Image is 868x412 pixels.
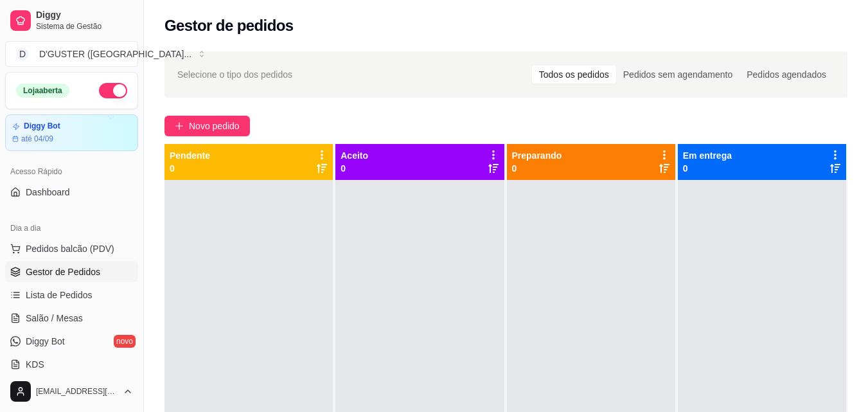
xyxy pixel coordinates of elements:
[5,238,138,259] button: Pedidos balcão (PDV)
[5,308,138,328] a: Salão / Mesas
[177,67,292,82] span: Selecione o tipo dos pedidos
[26,312,83,325] span: Salão / Mesas
[5,114,138,151] a: Diggy Botaté 04/09
[740,66,833,84] div: Pedidos agendados
[164,15,294,36] h2: Gestor de pedidos
[189,119,240,133] span: Novo pedido
[36,386,118,397] span: [EMAIL_ADDRESS][DOMAIN_NAME]
[5,354,138,375] a: KDS
[341,162,368,175] p: 0
[36,21,133,31] span: Sistema de Gestão
[26,265,100,278] span: Gestor de Pedidos
[512,162,562,175] p: 0
[24,121,60,131] article: Diggy Bot
[616,66,740,84] div: Pedidos sem agendamento
[175,121,184,130] span: plus
[26,242,114,255] span: Pedidos balcão (PDV)
[5,5,138,36] a: DiggySistema de Gestão
[5,41,138,67] button: Select a team
[170,162,210,175] p: 0
[5,331,138,352] a: Diggy Botnovo
[512,149,562,162] p: Preparando
[683,149,732,162] p: Em entrega
[39,48,191,60] div: D'GUSTER ([GEOGRAPHIC_DATA] ...
[5,161,138,182] div: Acesso Rápido
[5,285,138,305] a: Lista de Pedidos
[26,335,65,348] span: Diggy Bot
[683,162,732,175] p: 0
[5,376,138,407] button: [EMAIL_ADDRESS][DOMAIN_NAME]
[5,218,138,238] div: Dia a dia
[36,10,133,21] span: Diggy
[341,149,368,162] p: Aceito
[532,66,616,84] div: Todos os pedidos
[99,83,127,98] button: Alterar Status
[26,289,93,301] span: Lista de Pedidos
[170,149,210,162] p: Pendente
[26,358,44,371] span: KDS
[164,116,250,136] button: Novo pedido
[21,134,53,144] article: até 04/09
[16,84,69,98] div: Loja aberta
[26,186,70,199] span: Dashboard
[16,48,29,60] span: D
[5,182,138,202] a: Dashboard
[5,262,138,282] a: Gestor de Pedidos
